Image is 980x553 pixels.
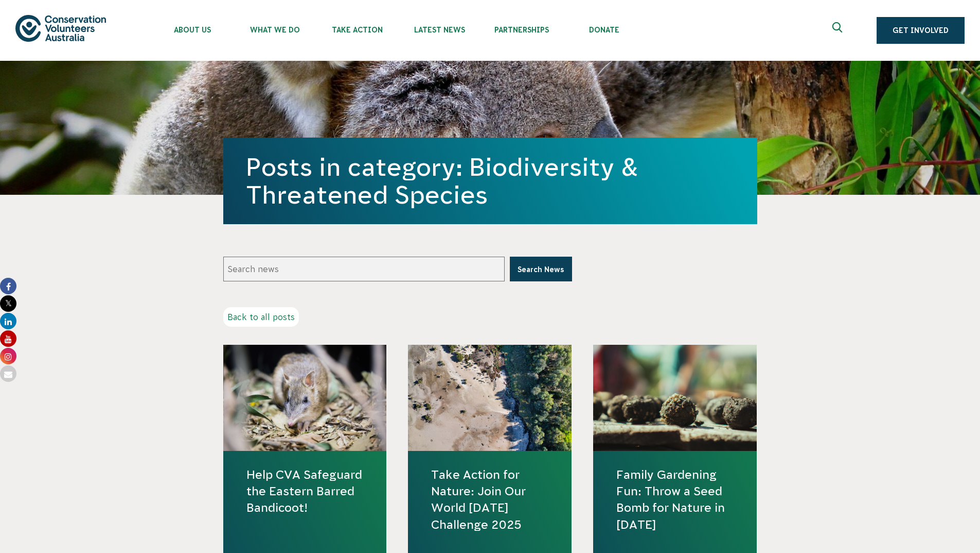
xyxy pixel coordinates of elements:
[151,26,234,34] span: About Us
[616,466,734,533] a: Family Gardening Fun: Throw a Seed Bomb for Nature in [DATE]
[316,26,398,34] span: Take Action
[877,17,965,44] a: Get Involved
[223,257,505,281] input: Search news
[246,466,364,516] a: Help CVA Safeguard the Eastern Barred Bandicoot!
[398,26,480,34] span: Latest News
[234,26,316,34] span: What We Do
[223,307,299,327] a: Back to all posts
[826,18,851,43] button: Expand search box Close search box
[246,153,735,209] h1: Posts in category: Biodiversity & Threatened Species
[563,26,645,34] span: Donate
[832,22,845,39] span: Expand search box
[510,257,572,281] button: Search News
[15,15,106,41] img: logo.svg
[431,466,548,533] a: Take Action for Nature: Join Our World [DATE] Challenge 2025
[480,26,563,34] span: Partnerships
